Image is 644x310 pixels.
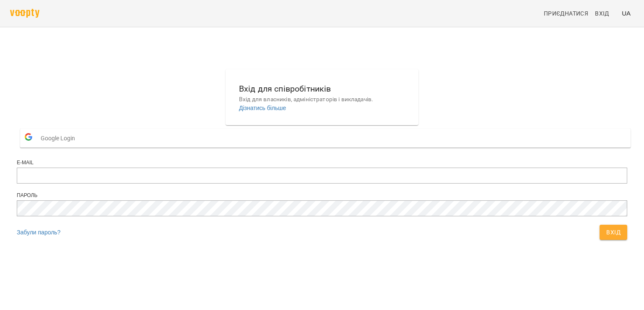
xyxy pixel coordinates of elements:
a: Приєднатися [540,6,592,21]
h6: Вхід для співробітників [239,82,405,95]
div: Пароль [17,192,627,199]
span: Вхід [606,227,621,237]
img: voopty.png [10,9,39,18]
span: Вхід [595,8,609,18]
p: Вхід для власників, адміністраторів і викладачів. [239,95,405,104]
a: Вхід [592,6,618,21]
div: E-mail [17,159,627,166]
button: Вхід [600,225,627,240]
button: Google Login [20,129,631,147]
button: UA [618,5,634,21]
span: UA [622,9,631,18]
span: Приєднатися [544,8,588,18]
a: Забули пароль? [17,229,60,236]
a: Дізнатись більше [239,105,286,111]
span: Google Login [41,130,79,147]
button: Вхід для співробітниківВхід для власників, адміністраторів і викладачів.Дізнатись більше [232,76,412,119]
